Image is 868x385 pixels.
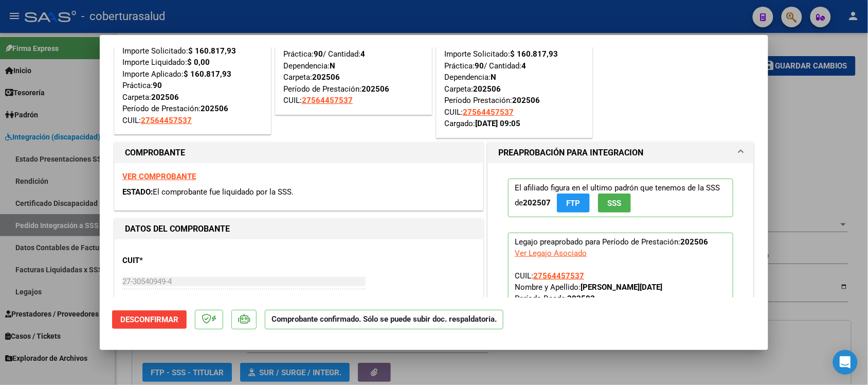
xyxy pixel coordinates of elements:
[302,96,353,105] span: 27564457537
[151,93,179,102] strong: 202506
[153,81,162,90] strong: 90
[488,143,753,163] mat-expansion-panel-header: PREAPROBACIÓN PARA INTEGRACION
[533,271,584,281] span: 27564457537
[833,350,858,375] div: Open Intercom Messenger
[360,49,365,59] strong: 4
[283,25,424,107] div: Tipo de Archivo: Importe Solicitado: Práctica: / Cantidad: Dependencia: Carpeta: Período de Prest...
[184,69,231,79] strong: $ 160.817,93
[125,224,230,234] strong: DATOS DEL COMPROBANTE
[515,248,587,259] div: Ver Legajo Asociado
[330,61,335,71] strong: N
[475,119,520,128] strong: [DATE] 09:05
[120,315,178,324] span: Desconfirmar
[512,96,540,105] strong: 202506
[508,233,733,354] p: Legajo preaprobado para Período de Prestación:
[500,38,510,47] strong: DS
[361,84,389,94] strong: 202506
[521,61,526,71] strong: 4
[125,148,185,157] strong: COMPROBANTE
[598,194,631,213] button: SSS
[188,46,236,56] strong: $ 160.817,93
[581,283,662,292] strong: [PERSON_NAME][DATE]
[122,187,153,197] span: ESTADO:
[463,108,514,117] span: 27564457537
[312,73,340,82] strong: 202506
[122,172,196,181] a: VER COMPROBANTE
[523,198,551,207] strong: 202507
[475,61,484,71] strong: 90
[112,310,187,329] button: Desconfirmar
[508,179,733,217] p: El afiliado figura en el ultimo padrón que tenemos de la SSS de
[515,271,671,348] span: CUIL: Nombre y Apellido: Período Desde: Período Hasta: Admite Dependencia:
[122,255,228,267] p: CUIT
[567,199,581,208] span: FTP
[608,199,622,208] span: SSS
[557,194,590,213] button: FTP
[491,73,496,82] strong: N
[153,187,294,197] span: El comprobante fue liquidado por la SSS.
[265,310,503,330] p: Comprobante confirmado. Sólo se puede subir doc. respaldatoria.
[141,116,192,125] span: 27564457537
[488,163,753,378] div: PREAPROBACIÓN PARA INTEGRACION
[122,33,263,126] div: Tipo de Archivo: Importe Solicitado: Importe Liquidado: Importe Aplicado: Práctica: Carpeta: Perí...
[187,58,210,67] strong: $ 0,00
[567,294,595,303] strong: 202503
[498,147,643,159] h1: PREAPROBACIÓN PARA INTEGRACION
[510,49,558,59] strong: $ 160.817,93
[314,49,323,59] strong: 90
[473,84,501,94] strong: 202506
[680,237,708,247] strong: 202506
[349,38,397,47] strong: $ 160.817,93
[201,104,228,113] strong: 202506
[444,25,585,130] div: Tipo de Archivo: Importe Solicitado: Práctica: / Cantidad: Dependencia: Carpeta: Período Prestaci...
